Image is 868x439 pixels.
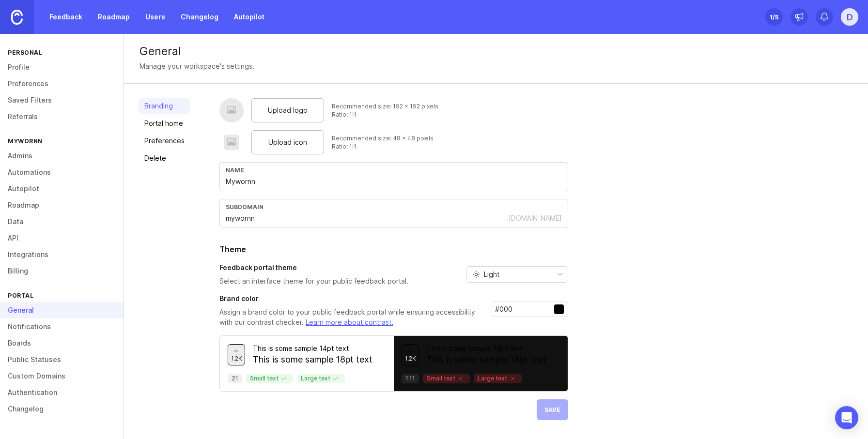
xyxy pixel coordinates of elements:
[139,133,190,149] a: Preferences
[405,354,416,363] span: 1.2k
[301,375,341,382] p: Large text
[226,167,562,174] div: Name
[92,8,136,26] a: Roadmap
[44,8,88,26] a: Feedback
[507,213,562,223] div: .[DOMAIN_NAME]
[250,375,289,382] p: Small text
[332,134,434,142] div: Recommended size: 48 x 48 pixels
[765,8,783,26] button: 1/5
[232,375,238,382] p: 21
[11,10,23,25] img: Canny Home
[427,344,546,353] p: This is some sample 14pt text
[228,8,270,26] a: Autopilot
[332,110,438,119] div: Ratio: 1:1
[552,271,568,278] svg: toggle icon
[219,307,483,328] p: Assign a brand color to your public feedback portal while ensuring accessibility with our contras...
[770,10,778,24] div: 1 /5
[427,375,466,382] p: Small text
[139,151,190,166] a: Delete
[228,344,245,365] button: 1.2k
[841,8,858,26] button: D
[427,353,546,366] p: This is some sample 18pt text
[253,344,372,353] p: This is some sample 14pt text
[268,105,308,116] span: Upload logo
[231,354,242,363] span: 1.2k
[478,375,518,382] p: Large text
[139,116,190,131] a: Portal home
[268,137,307,148] span: Upload icon
[139,61,254,72] div: Manage your workspace's settings.
[484,269,499,280] span: Light
[835,406,858,429] div: Open Intercom Messenger
[466,266,568,283] div: toggle menu
[405,375,415,382] p: 1.11
[219,263,408,272] h3: Feedback portal theme
[139,45,852,57] div: General
[219,294,483,303] h3: Brand color
[253,353,372,366] p: This is some sample 18pt text
[306,318,393,326] a: Learn more about contrast.
[402,344,419,365] button: 1.2k
[472,271,480,278] svg: prefix icon Sun
[332,142,434,151] div: Ratio: 1:1
[226,203,562,211] div: subdomain
[219,276,408,286] p: Select an interface theme for your public feedback portal.
[226,213,507,224] input: Subdomain
[175,8,224,26] a: Changelog
[332,102,438,110] div: Recommended size: 192 x 192 pixels
[219,243,568,255] h2: Theme
[139,8,171,26] a: Users
[139,98,190,114] a: Branding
